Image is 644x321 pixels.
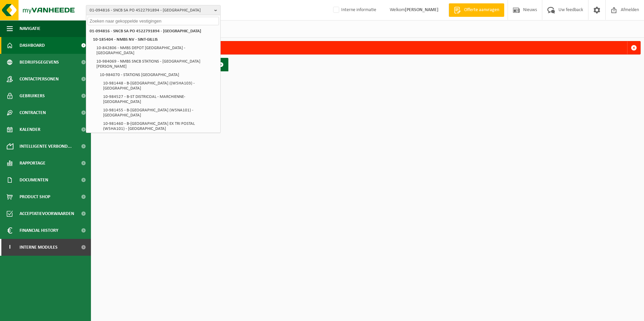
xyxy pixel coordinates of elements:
[98,71,219,79] li: 10-984070 - STATIONS [GEOGRAPHIC_DATA]
[20,155,45,172] span: Rapportage
[20,239,58,256] span: Interne modules
[94,44,219,57] li: 10-842806 - NMBS DEPOT [GEOGRAPHIC_DATA] - [GEOGRAPHIC_DATA]
[20,205,74,222] span: Acceptatievoorwaarden
[101,79,219,93] li: 10-981448 - B-[GEOGRAPHIC_DATA] ((W5HA103) - [GEOGRAPHIC_DATA]
[20,37,45,54] span: Dashboard
[90,29,201,33] strong: 01-094816 - SNCB SA PO 4522791894 - [GEOGRAPHIC_DATA]
[86,5,221,15] button: 01-094816 - SNCB SA PO 4522791894 - [GEOGRAPHIC_DATA]
[20,20,40,37] span: Navigatie
[20,138,72,155] span: Intelligente verbond...
[20,121,40,138] span: Kalender
[90,5,212,15] span: 01-094816 - SNCB SA PO 4522791894 - [GEOGRAPHIC_DATA]
[20,87,45,104] span: Gebruikers
[332,5,376,15] label: Interne informatie
[20,54,59,71] span: Bedrijfsgegevens
[20,188,50,205] span: Product Shop
[7,239,13,256] span: I
[88,17,219,25] input: Zoeken naar gekoppelde vestigingen
[20,71,59,87] span: Contactpersonen
[101,93,219,106] li: 10-984527 - B-ST DISTRICOAL - MARCHIENNE-[GEOGRAPHIC_DATA]
[101,119,219,133] li: 10-981460 - B-[GEOGRAPHIC_DATA] EX TRI POSTAL (W5HA101) - [GEOGRAPHIC_DATA]
[20,172,48,188] span: Documenten
[449,3,504,17] a: Offerte aanvragen
[107,41,627,54] div: Deze party bestaat niet
[94,57,219,71] li: 10-984069 - NMBS SNCB STATIONS - [GEOGRAPHIC_DATA][PERSON_NAME]
[20,104,46,121] span: Contracten
[101,106,219,119] li: 10-981455 - B-[GEOGRAPHIC_DATA] (W5NA101) - [GEOGRAPHIC_DATA]
[462,7,501,13] span: Offerte aanvragen
[93,37,158,42] strong: 10-185404 - NMBS NV - SINT-GILLIS
[405,7,439,12] strong: [PERSON_NAME]
[20,222,58,239] span: Financial History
